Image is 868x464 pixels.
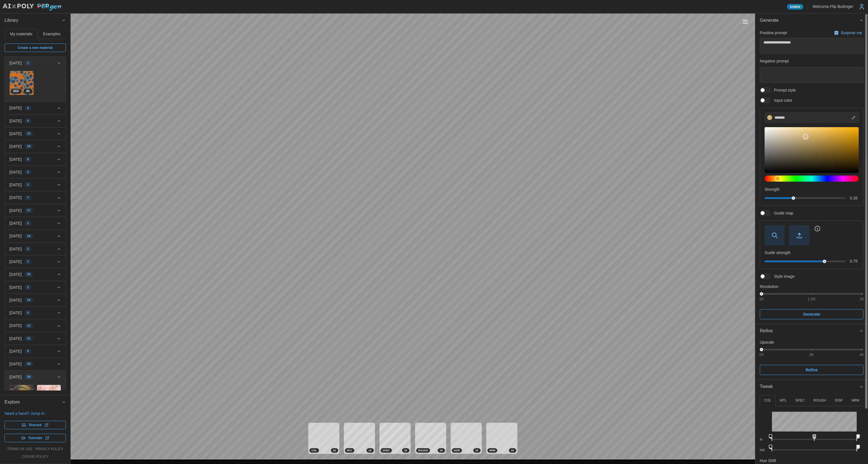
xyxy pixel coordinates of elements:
a: Create a new material [5,44,66,52]
p: [DATE] [9,246,22,252]
button: [DATE]11 [5,319,66,332]
a: Tutorials [5,434,66,442]
span: Examples [43,32,60,36]
p: [DATE] [9,220,22,226]
span: 1 K [440,448,443,452]
span: Admin [790,4,800,9]
button: Generate [760,309,863,319]
a: DTFAK5xf5lm1jhiUUta61K [9,385,34,409]
p: [DATE] [9,195,22,200]
button: [DATE]3 [5,166,66,178]
span: Discord [29,421,42,429]
p: Negative prompt [760,58,863,64]
span: 35 [27,272,31,277]
p: NRM [851,398,859,403]
button: Tweak [755,380,868,394]
p: [DATE] [9,233,22,239]
span: 1 K [368,448,372,452]
a: Discord [5,421,66,429]
span: Library [5,14,62,27]
button: [DATE]7 [5,191,66,204]
p: [DATE] [9,374,22,380]
img: aZpWMr5D9gD2s5bPUFMR [10,71,34,95]
span: MTL [347,448,352,452]
p: Guide strength [765,250,859,255]
p: [DATE] [9,272,22,277]
span: 1 [27,259,29,264]
p: [DATE] [9,259,22,264]
span: 1 K [404,448,407,452]
span: Guide map [771,210,793,216]
a: privacy policy [35,447,63,452]
p: ROUGH [813,398,826,403]
p: [DATE] [9,310,22,316]
span: Explore [5,395,62,409]
p: [DATE] [9,361,22,367]
img: DTFAK5xf5lm1jhiUUta6 [10,385,34,409]
span: 6 [27,311,29,315]
span: 6 [27,119,29,123]
span: DISP [454,448,460,452]
p: Welcome, Flip Buttinger [813,4,853,9]
p: in [760,437,767,442]
button: Refine [755,324,868,338]
p: [DATE] [9,60,22,66]
span: Input color [771,97,792,103]
span: My materials [10,32,32,36]
p: [DATE] [9,285,22,290]
span: ROUGH [418,448,428,452]
button: [DATE]6 [5,115,66,127]
p: out [760,448,767,452]
span: 11 [27,324,31,328]
div: Generate [755,27,868,324]
span: Create a new material [18,44,53,52]
span: 21 [27,336,31,341]
p: 0.75 [850,258,859,264]
p: [DATE] [9,105,22,111]
button: [DATE]35 [5,268,66,281]
span: Tweak [760,380,859,394]
p: Surprise me [841,30,863,36]
span: 1 [27,61,29,65]
span: 13 [27,131,31,136]
span: 6 [27,157,29,162]
button: [DATE]10 [5,358,66,370]
span: 2 [27,247,29,251]
img: APExL0ywBVRsDB6h8OAE [37,385,61,409]
button: [DATE]3 [5,102,66,114]
button: [DATE]15 [5,294,66,306]
span: NRM [489,448,495,452]
button: [DATE]18 [5,140,66,153]
a: aZpWMr5D9gD2s5bPUFMR4KREF [9,71,34,95]
p: SPEC [795,398,805,403]
p: [DATE] [9,131,22,136]
div: [DATE]1 [5,69,66,101]
p: [DATE] [9,208,22,213]
span: 17 [27,208,31,213]
span: 7 [27,196,29,200]
button: [DATE]17 [5,204,66,217]
span: SPEC [383,448,390,452]
p: [DATE] [9,144,22,149]
button: [DATE]6 [5,153,66,166]
div: Refine [755,338,868,380]
p: [DATE] [9,297,22,303]
p: [DATE] [9,323,22,328]
span: Prompt style [771,87,796,93]
button: [DATE]13 [5,127,66,140]
span: 2 [27,183,29,187]
p: MTL [780,398,787,403]
button: Surprise me [833,29,863,37]
span: Refine [760,324,859,338]
button: [DATE]9 [5,345,66,357]
span: 18 [27,144,31,149]
p: [DATE] [9,336,22,341]
span: REF [13,89,19,94]
p: Resolution [760,284,863,289]
a: APExL0ywBVRsDB6h8OAE1K [37,385,61,409]
p: 0.35 [850,195,859,201]
p: [DATE] [9,118,22,124]
span: 26 [27,375,31,379]
p: DISP [835,398,843,403]
button: [DATE]26 [5,371,66,383]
